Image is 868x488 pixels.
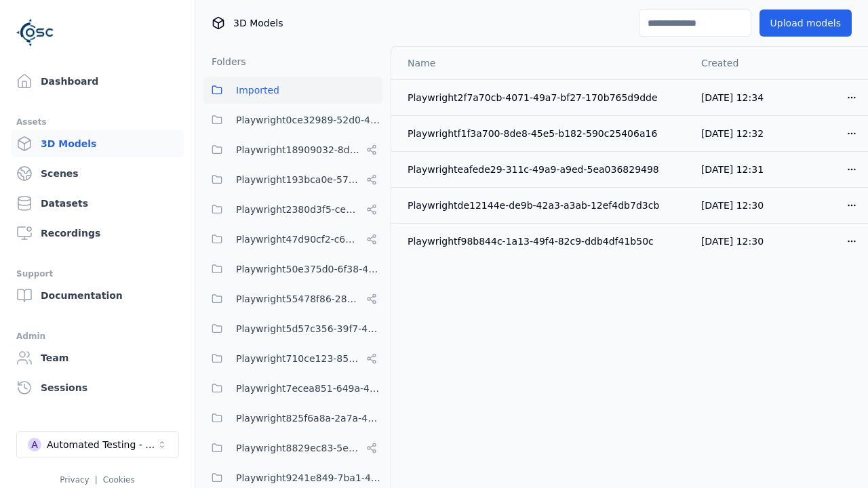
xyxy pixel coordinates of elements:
button: Playwright55478f86-28dc-49b8-8d1f-c7b13b14578c [203,285,382,312]
button: Playwright710ce123-85fd-4f8c-9759-23c3308d8830 [203,345,382,372]
a: Recordings [11,220,184,247]
th: Name [391,47,690,79]
div: A [28,438,41,451]
button: Playwright0ce32989-52d0-45cf-b5b9-59d5033d313a [203,106,382,134]
button: Playwright18909032-8d07-45c5-9c81-9eec75d0b16b [203,136,382,163]
h3: Folders [203,55,246,68]
a: Scenes [11,160,184,187]
span: [DATE] 12:30 [701,200,764,211]
div: Playwright2f7a70cb-4071-49a7-bf27-170b765d9dde [408,91,679,104]
span: Playwright710ce123-85fd-4f8c-9759-23c3308d8830 [236,350,361,367]
span: Playwright825f6a8a-2a7a-425c-94f7-650318982f69 [236,410,382,426]
button: Playwright7ecea851-649a-419a-985e-fcff41a98b20 [203,375,382,402]
span: [DATE] 12:32 [701,128,764,139]
button: Playwright825f6a8a-2a7a-425c-94f7-650318982f69 [203,405,382,432]
a: 3D Models [11,130,184,157]
div: Admin [16,328,178,344]
button: Playwright2380d3f5-cebf-494e-b965-66be4d67505e [203,196,382,223]
div: Support [16,266,178,282]
button: Playwright5d57c356-39f7-47ed-9ab9-d0409ac6cddc [203,315,382,342]
button: Imported [203,77,382,104]
button: Playwright50e375d0-6f38-48a7-96e0-b0dcfa24b72f [203,256,382,283]
span: Playwright7ecea851-649a-419a-985e-fcff41a98b20 [236,380,382,396]
button: Playwright8829ec83-5e68-4376-b984-049061a310ed [203,434,382,462]
span: Playwright50e375d0-6f38-48a7-96e0-b0dcfa24b72f [236,261,382,277]
a: Privacy [60,475,89,485]
button: Select a workspace [16,431,179,458]
span: Playwright2380d3f5-cebf-494e-b965-66be4d67505e [236,201,361,218]
span: [DATE] 12:30 [701,236,764,247]
a: Datasets [11,190,184,217]
span: [DATE] 12:34 [701,92,764,103]
button: Upload models [759,9,852,37]
div: Playwrightf98b844c-1a13-49f4-82c9-ddb4df41b50c [408,235,679,248]
div: Playwrightf1f3a700-8de8-45e5-b182-590c25406a16 [408,127,679,140]
span: Playwright5d57c356-39f7-47ed-9ab9-d0409ac6cddc [236,321,382,337]
img: Logo [16,14,54,52]
div: Playwrighteafede29-311c-49a9-a9ed-5ea036829498 [408,163,679,176]
span: Playwright8829ec83-5e68-4376-b984-049061a310ed [236,440,361,456]
div: Automated Testing - Playwright [47,438,157,451]
a: Cookies [103,475,135,485]
span: Playwright9241e849-7ba1-474f-9275-02cfa81d37fc [236,470,382,486]
span: Playwright47d90cf2-c635-4353-ba3b-5d4538945666 [236,231,361,247]
span: Playwright55478f86-28dc-49b8-8d1f-c7b13b14578c [236,291,361,307]
a: Documentation [11,282,184,309]
a: Sessions [11,374,184,401]
span: Playwright18909032-8d07-45c5-9c81-9eec75d0b16b [236,142,361,158]
th: Created [690,47,781,79]
a: Team [11,344,184,371]
a: Dashboard [11,68,184,95]
span: Playwright193bca0e-57fa-418d-8ea9-45122e711dc7 [236,171,361,188]
span: Playwright0ce32989-52d0-45cf-b5b9-59d5033d313a [236,112,382,128]
span: 3D Models [233,16,283,30]
span: | [95,475,98,485]
span: Imported [236,82,279,98]
button: Playwright47d90cf2-c635-4353-ba3b-5d4538945666 [203,226,382,253]
button: Playwright193bca0e-57fa-418d-8ea9-45122e711dc7 [203,166,382,193]
div: Playwrightde12144e-de9b-42a3-a3ab-12ef4db7d3cb [408,199,679,212]
span: [DATE] 12:31 [701,164,764,175]
div: Assets [16,114,178,130]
